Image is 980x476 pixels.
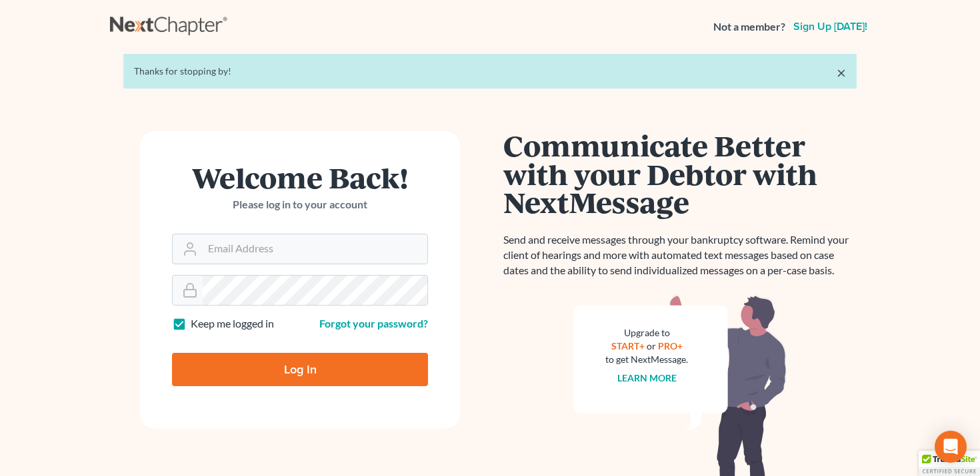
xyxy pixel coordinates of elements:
[837,65,846,81] a: ×
[503,131,857,216] h1: Communicate Better with your Debtor with NextMessage
[611,340,645,352] a: START+
[919,451,980,476] div: TrustedSite Certified
[319,317,428,330] a: Forgot your password?
[172,163,428,192] h1: Welcome Back!
[134,65,846,78] div: Thanks for stopping by!
[605,353,688,366] div: to get NextMessage.
[203,234,427,264] input: Email Address
[605,326,688,340] div: Upgrade to
[191,316,274,332] label: Keep me logged in
[935,431,967,463] div: Open Intercom Messenger
[658,340,683,352] a: PRO+
[647,340,656,352] span: or
[503,232,857,278] p: Send and receive messages through your bankruptcy software. Remind your client of hearings and mo...
[791,21,870,32] a: Sign up [DATE]!
[617,372,677,383] a: Learn more
[172,197,428,212] p: Please log in to your account
[172,353,428,386] input: Log In
[713,19,785,35] strong: Not a member?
